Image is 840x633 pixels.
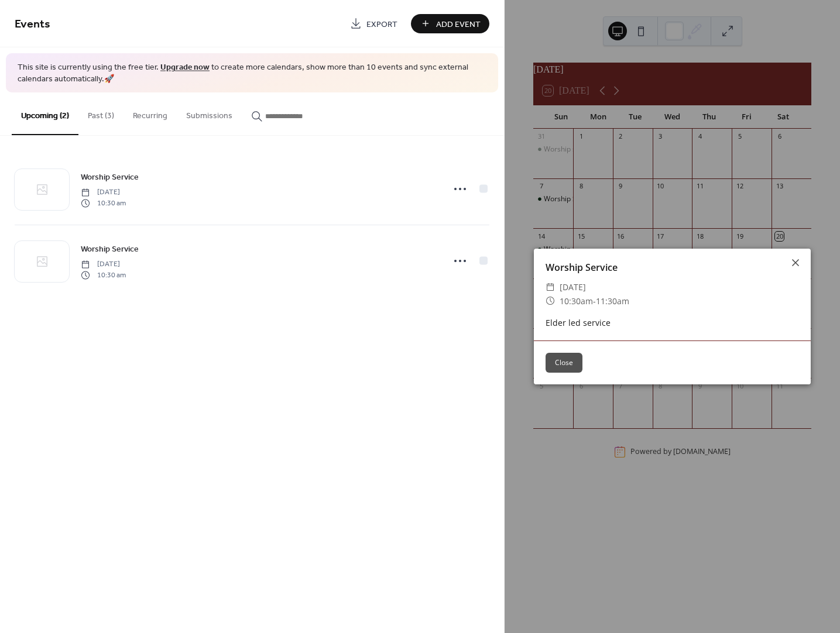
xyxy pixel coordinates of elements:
button: Submissions [177,92,242,134]
span: - [593,295,596,307]
span: 11:30am [596,295,629,307]
a: Worship Service [81,242,139,256]
a: Upgrade now [160,60,210,75]
span: Add Event [436,18,481,30]
span: 10:30 am [81,198,126,208]
button: Past (3) [78,92,124,134]
span: [DATE] [560,280,586,294]
div: Elder led service [534,316,811,329]
div: ​ [546,280,555,294]
span: 10:30 am [81,270,126,280]
span: This site is currently using the free tier. to create more calendars, show more than 10 events an... [18,62,486,85]
span: 10:30am [560,295,593,307]
div: ​ [546,294,555,308]
button: Upcoming (2) [12,92,78,135]
button: Recurring [124,92,177,134]
span: Export [366,18,397,30]
span: Worship Service [81,243,139,256]
span: [DATE] [81,187,126,198]
a: Export [341,14,406,33]
span: [DATE] [81,259,126,270]
div: Worship Service [534,260,811,274]
a: Worship Service [81,170,139,184]
button: Close [546,353,582,373]
span: Worship Service [81,171,139,184]
button: Add Event [411,14,489,33]
span: Events [15,13,50,36]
